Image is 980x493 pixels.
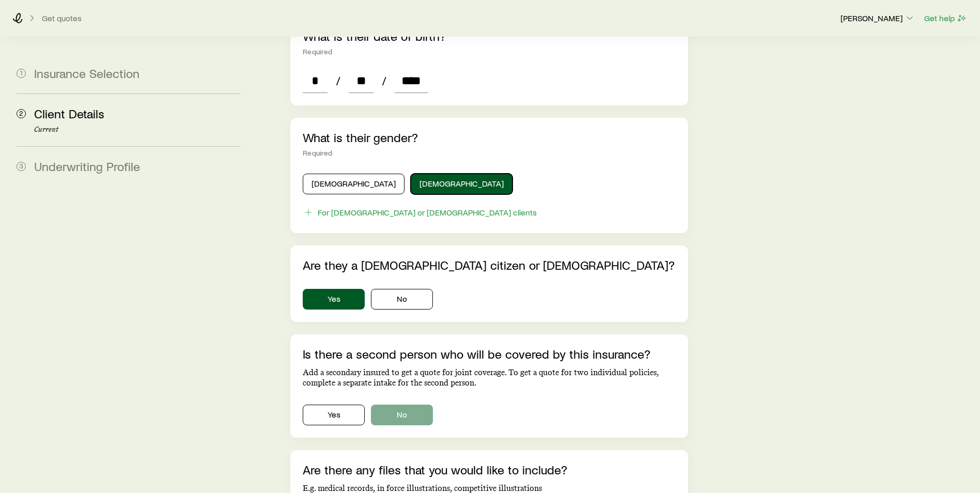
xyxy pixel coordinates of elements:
button: [PERSON_NAME] [840,12,915,25]
p: Add a secondary insured to get a quote for joint coverage. To get a quote for two individual poli... [303,367,676,388]
span: / [378,73,391,88]
p: Are there any files that you would like to include? [303,463,676,477]
p: Current [34,126,241,134]
button: Get help [924,12,968,24]
span: Insurance Selection [34,66,139,81]
span: 1 [17,69,26,78]
div: Required [303,149,676,157]
button: [DEMOGRAPHIC_DATA] [303,174,405,194]
button: Get quotes [41,13,82,23]
button: Yes [303,289,365,310]
button: No [371,289,433,310]
span: Client Details [34,106,104,121]
p: Is there a second person who will be covered by this insurance? [303,347,676,361]
p: What is their gender? [303,130,676,145]
div: For [DEMOGRAPHIC_DATA] or [DEMOGRAPHIC_DATA] clients [318,207,537,218]
span: / [332,73,345,88]
p: Are they a [DEMOGRAPHIC_DATA] citizen or [DEMOGRAPHIC_DATA]? [303,258,676,272]
button: No [371,405,433,425]
span: Underwriting Profile [34,159,140,174]
span: 2 [17,109,26,118]
button: [DEMOGRAPHIC_DATA] [411,174,512,194]
button: Yes [303,405,365,425]
p: [PERSON_NAME] [841,13,915,23]
button: For [DEMOGRAPHIC_DATA] or [DEMOGRAPHIC_DATA] clients [303,207,537,219]
span: 3 [17,162,26,171]
div: Required [303,48,676,56]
